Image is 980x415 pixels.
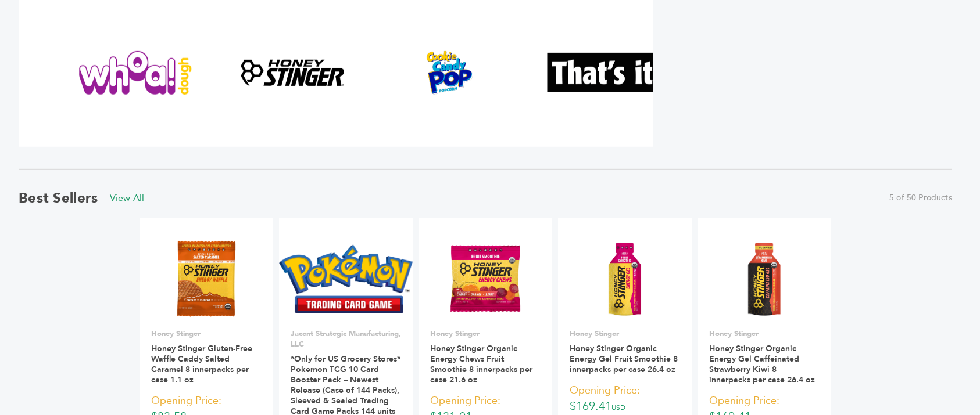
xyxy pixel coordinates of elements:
[430,343,532,385] a: Honey Stinger Organic Energy Chews Fruit Smoothie 8 innerpacks per case 21.6 oz
[151,393,221,409] span: Opening Price:
[19,189,98,208] h2: Best Sellers
[390,51,509,95] img: Cookie & Candy Pop Popcorn
[611,403,625,412] span: USD
[151,343,252,385] a: Honey Stinger Gluten-Free Waffle Caddy Salted Caramel 8 innerpacks per case 1.1 oz
[279,245,413,313] img: *Only for US Grocery Stores* Pokemon TCG 10 Card Booster Pack – Newest Release (Case of 144 Packs...
[889,192,952,204] span: 5 of 50 Products
[548,53,666,92] img: That's It
[291,329,401,349] p: Jacent Strategic Manufacturing, LLC
[570,329,680,339] p: Honey Stinger
[709,343,815,385] a: Honey Stinger Organic Energy Gel Caffeinated Strawberry Kiwi 8 innerpacks per case 26.4 oz
[709,393,779,409] span: Opening Price:
[709,329,820,339] p: Honey Stinger
[233,55,352,91] img: Honey Stinger
[110,192,145,204] a: View All
[151,329,262,339] p: Honey Stinger
[570,343,678,375] a: Honey Stinger Organic Energy Gel Fruit Smoothie 8 innerpacks per case 26.4 oz
[164,237,249,321] img: Honey Stinger Gluten-Free Waffle Caddy Salted Caramel 8 innerpacks per case 1.1 oz
[570,382,640,398] span: Opening Price:
[430,329,541,339] p: Honey Stinger
[723,237,807,321] img: Honey Stinger Organic Energy Gel Caffeinated Strawberry Kiwi 8 innerpacks per case 26.4 oz
[430,393,500,409] span: Opening Price:
[583,237,667,321] img: Honey Stinger Organic Energy Gel Fruit Smoothie 8 innerpacks per case 26.4 oz
[443,237,528,321] img: Honey Stinger Organic Energy Chews Fruit Smoothie 8 innerpacks per case 21.6 oz
[76,51,195,95] img: Whoa Dough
